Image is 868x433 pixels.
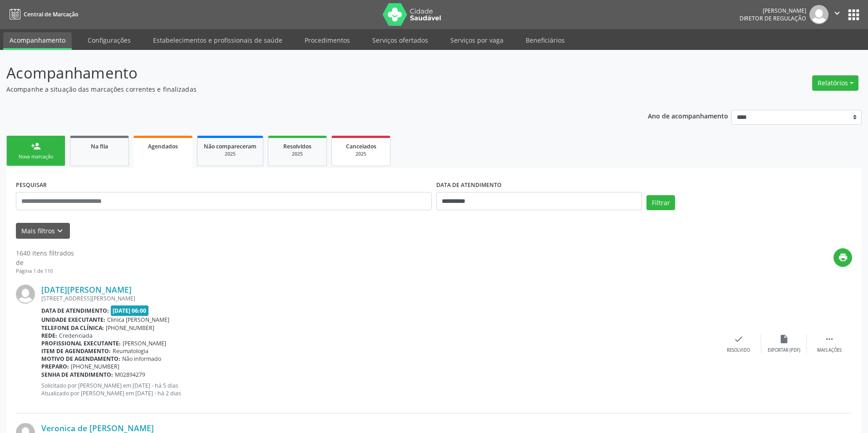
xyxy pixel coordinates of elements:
div: [STREET_ADDRESS][PERSON_NAME] [41,295,716,302]
p: Solicitado por [PERSON_NAME] em [DATE] - há 5 dias Atualizado por [PERSON_NAME] em [DATE] - há 2 ... [41,382,716,397]
span: [DATE] 06:00 [111,305,149,316]
div: Página 1 de 110 [16,267,74,275]
p: Acompanhamento [6,62,605,84]
b: Item de agendamento: [41,347,111,355]
label: PESQUISAR [16,178,47,192]
span: M02894279 [115,371,145,379]
b: Motivo de agendamento: [41,355,120,363]
button: Filtrar [646,195,675,211]
a: Serviços por vaga [444,32,510,48]
span: [PERSON_NAME] [123,340,166,347]
button: apps [846,7,862,23]
i: insert_drive_file [779,334,789,344]
a: Configurações [81,32,137,48]
span: Central de Marcação [24,10,78,18]
div: 2025 [275,151,320,157]
b: Rede: [41,332,57,340]
div: Exportar (PDF) [768,347,800,354]
div: Resolvido [727,347,750,354]
div: [PERSON_NAME] [740,7,806,15]
span: Clinica [PERSON_NAME] [107,316,169,324]
span: Na fila [91,143,108,150]
span: Credenciada [59,332,93,340]
b: Preparo: [41,363,69,370]
a: Serviços ofertados [366,32,434,48]
img: img [16,285,35,304]
div: 1640 itens filtrados [16,248,74,258]
span: [PHONE_NUMBER] [71,363,119,370]
i:  [832,8,842,18]
i:  [824,334,834,344]
div: Mais ações [817,347,842,354]
span: Cancelados [346,143,376,150]
a: Central de Marcação [6,7,78,22]
b: Senha de atendimento: [41,371,113,379]
label: DATA DE ATENDIMENTO [436,178,502,192]
button: Mais filtroskeyboard_arrow_down [16,223,70,239]
a: Beneficiários [519,32,571,48]
a: Procedimentos [298,32,356,48]
a: Estabelecimentos e profissionais de saúde [147,32,289,48]
p: Acompanhe a situação das marcações correntes e finalizadas [6,84,605,94]
span: Resolvidos [283,143,311,150]
span: [PHONE_NUMBER] [106,324,154,332]
i: check [734,334,744,344]
span: Reumatologia [113,347,148,355]
button:  [829,5,846,24]
div: de [16,258,74,267]
p: Ano de acompanhamento [648,110,728,121]
span: Agendados [148,143,178,150]
b: Data de atendimento: [41,307,109,315]
div: Nova marcação [13,153,59,160]
span: Não compareceram [204,143,256,150]
a: Acompanhamento [3,32,72,50]
button: print [833,248,852,267]
div: 2025 [338,151,384,157]
img: img [809,5,829,24]
button: Relatórios [812,75,858,91]
a: Veronica de [PERSON_NAME] [41,423,154,433]
span: Não informado [122,355,161,363]
b: Unidade executante: [41,316,105,324]
div: person_add [31,141,41,151]
span: Diretor de regulação [740,15,806,22]
b: Telefone da clínica: [41,324,104,332]
i: print [838,252,848,262]
a: [DATE][PERSON_NAME] [41,285,132,295]
b: Profissional executante: [41,340,121,347]
div: 2025 [204,151,256,157]
i: keyboard_arrow_down [55,226,65,236]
